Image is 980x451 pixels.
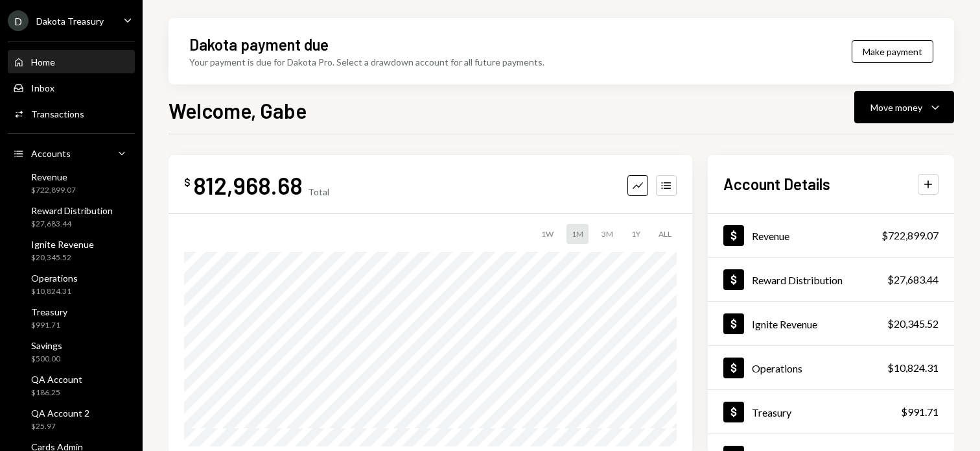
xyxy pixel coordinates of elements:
div: $ [184,176,191,189]
div: $27,683.44 [31,219,113,230]
a: Treasury$991.71 [8,302,135,334]
div: Reward Distribution [31,205,113,216]
div: $500.00 [31,354,62,365]
div: Dakota Treasury [36,16,104,27]
button: Move money [854,91,954,123]
div: Revenue [31,171,76,182]
div: 812,968.68 [193,171,303,200]
a: Revenue$722,899.07 [8,167,135,199]
a: QA Account$186.25 [8,370,135,401]
a: Operations$10,824.31 [8,269,135,300]
div: $186.25 [31,387,82,398]
a: Ignite Revenue$20,345.52 [708,302,954,345]
div: Savings [31,340,62,351]
div: Ignite Revenue [31,239,94,250]
div: 1Y [626,224,646,244]
div: Reward Distribution [752,274,843,286]
div: Operations [752,362,802,374]
a: Inbox [8,76,135,99]
a: Home [8,50,135,73]
div: QA Account [31,374,82,385]
div: Revenue [752,230,789,242]
a: Operations$10,824.31 [708,346,954,389]
a: Transactions [8,102,135,125]
div: Inbox [31,82,54,93]
div: Treasury [31,306,67,317]
div: $10,824.31 [31,286,78,297]
div: Ignite Revenue [752,318,817,330]
div: Total [308,186,329,197]
div: $20,345.52 [31,252,94,263]
a: Reward Distribution$27,683.44 [8,201,135,232]
h1: Welcome, Gabe [169,97,307,123]
a: Savings$500.00 [8,336,135,367]
div: $10,824.31 [887,360,939,376]
div: Move money [870,101,922,114]
div: $991.71 [901,404,939,420]
div: Accounts [31,148,71,159]
h2: Account Details [723,173,830,195]
div: ALL [653,224,677,244]
div: Home [31,56,55,67]
a: Revenue$722,899.07 [708,213,954,257]
button: Make payment [852,40,933,63]
div: D [8,10,29,31]
div: Dakota payment due [189,34,329,55]
div: QA Account 2 [31,408,89,419]
div: 1M [566,224,589,244]
a: Reward Distribution$27,683.44 [708,258,954,301]
div: Operations [31,273,78,284]
a: Accounts [8,141,135,165]
div: $722,899.07 [31,185,76,196]
div: $20,345.52 [887,316,939,332]
div: 3M [596,224,618,244]
div: 1W [536,224,559,244]
div: Your payment is due for Dakota Pro. Select a drawdown account for all future payments. [189,55,544,69]
div: $27,683.44 [887,272,939,287]
div: $722,899.07 [881,228,939,243]
div: Treasury [752,406,791,419]
a: Ignite Revenue$20,345.52 [8,235,135,266]
div: $991.71 [31,320,67,331]
a: Treasury$991.71 [708,390,954,433]
div: $25.97 [31,421,89,432]
div: Transactions [31,108,84,119]
a: QA Account 2$25.97 [8,404,135,435]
